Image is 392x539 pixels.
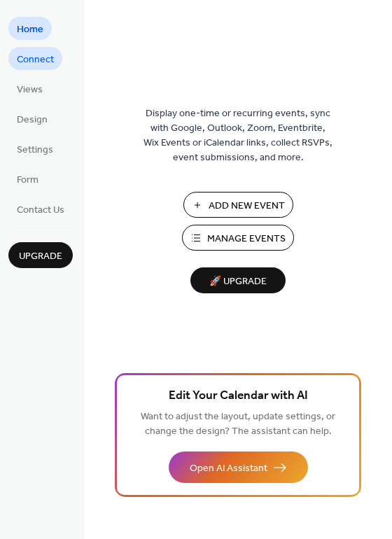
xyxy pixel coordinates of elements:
span: Add New Event [209,199,285,213]
a: Home [8,17,52,40]
a: Contact Us [8,197,73,220]
span: Form [17,173,38,188]
button: Upgrade [8,242,73,268]
button: Open AI Assistant [169,451,308,483]
span: Settings [17,143,53,157]
span: Edit Your Calendar with AI [169,386,308,406]
span: Manage Events [207,232,286,246]
a: Views [8,77,51,100]
a: Settings [8,137,62,160]
span: Display one-time or recurring events, sync with Google, Outlook, Zoom, Eventbrite, Wix Events or ... [143,106,332,165]
span: Design [17,113,48,127]
button: Add New Event [183,192,293,218]
a: Connect [8,47,62,70]
span: Connect [17,52,54,67]
button: Manage Events [182,225,294,251]
span: Want to adjust the layout, update settings, or change the design? The assistant can help. [141,407,335,441]
span: Contact Us [17,203,64,218]
span: Views [17,83,43,97]
button: 🚀 Upgrade [190,267,286,293]
span: Upgrade [19,249,62,264]
span: Home [17,22,43,37]
span: Open AI Assistant [190,461,267,476]
span: 🚀 Upgrade [199,272,277,291]
a: Form [8,167,47,190]
a: Design [8,107,56,130]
